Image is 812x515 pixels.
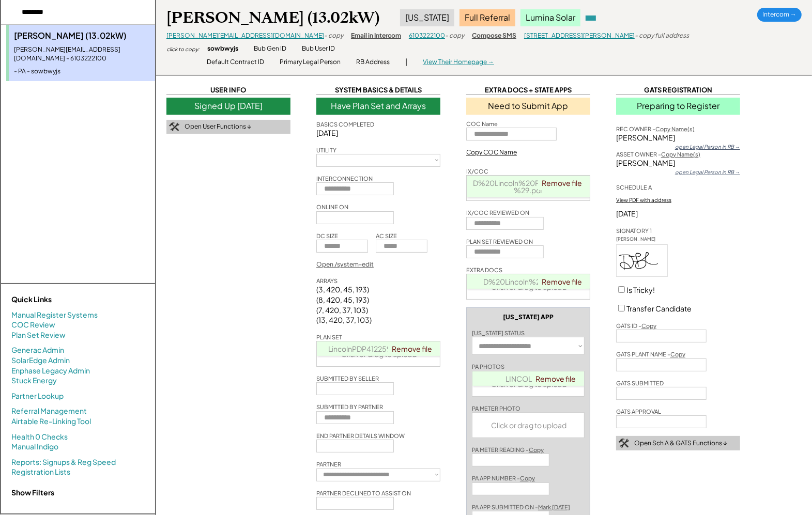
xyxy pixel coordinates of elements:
div: Quick Links [11,294,115,305]
u: Copy [670,351,685,357]
div: [PERSON_NAME] [616,236,668,243]
div: Intercom → [757,8,802,22]
div: Click or drag to upload [472,413,585,438]
div: ASSET OWNER - [616,150,700,158]
div: GATS REGISTRATION [616,85,740,95]
a: Referral Management [11,406,87,416]
div: click to copy: [166,45,200,53]
div: Full Referral [459,9,515,26]
a: [PERSON_NAME][EMAIL_ADDRESS][DOMAIN_NAME] [166,32,324,39]
div: SYSTEM BASICS & DETAILS [316,85,440,95]
span: D%20Lincoln%20PTO.pdf [483,277,574,286]
div: Open User Functions ↓ [185,122,251,131]
u: Copy [641,322,656,329]
a: Remove file [532,371,580,386]
div: PA APP NUMBER - [472,474,535,482]
img: tool-icon.png [169,122,179,132]
a: Stuck Energy [11,376,57,386]
div: DC SIZE [316,232,338,240]
div: | [405,57,407,67]
div: (3, 420, 45, 193) (8, 420, 45, 193) (7, 420, 37, 103) (13, 420, 37, 103) [316,285,372,325]
div: Bub Gen ID [254,44,286,53]
div: IX/COC [466,167,488,175]
a: Registration Lists [11,467,70,477]
div: [DATE] [616,209,740,219]
div: PARTNER DECLINED TO ASSIST ON [316,489,411,497]
a: COC Review [11,320,55,330]
div: INTERCONNECTION [316,175,373,182]
div: Need to Submit App [466,98,590,114]
div: PARTNER [316,460,341,468]
div: - copy full address [635,32,689,40]
div: SUBMITTED BY PARTNER [316,403,383,411]
div: View Their Homepage → [423,58,494,67]
div: COC Name [466,120,498,128]
a: Reports: Signups & Reg Speed [11,457,116,467]
div: [DATE] [316,128,440,138]
div: Bub User ID [302,44,335,53]
div: PLAN SET [316,333,342,341]
div: PA PHOTOS [472,363,504,370]
div: AC SIZE [376,232,397,240]
a: SolarEdge Admin [11,355,70,366]
div: [PERSON_NAME] [616,133,740,143]
a: Manual Indigo [11,442,58,452]
div: open Legal Person in RB → [675,143,740,150]
div: USER INFO [166,85,290,95]
div: Email in Intercom [351,32,401,40]
div: Have Plan Set and Arrays [316,98,440,114]
a: Remove file [538,176,586,190]
div: Lumina Solar [520,9,580,26]
a: Enphase Legacy Admin [11,366,90,376]
u: Copy Name(s) [655,126,695,132]
div: [PERSON_NAME][EMAIL_ADDRESS][DOMAIN_NAME] - 6103222100 [14,45,150,63]
div: GATS SUBMITTED [616,379,664,387]
div: sowbwyjs [207,44,238,53]
a: LincolnPDP41225%20IFC.pdf [328,344,430,353]
img: tool-icon.png [619,439,629,448]
div: - PA - sowbwyjs [14,67,150,76]
div: [PERSON_NAME] (13.02kW) [166,8,379,28]
div: ONLINE ON [316,203,348,211]
strong: Show Filters [11,488,54,497]
a: Manual Register Systems [11,310,98,320]
u: Copy Name(s) [661,151,700,158]
div: - copy [445,32,464,40]
a: Partner Lookup [11,391,64,401]
div: PLAN SET REVIEWED ON [466,238,533,245]
img: LJd5EAAAABklEQVQDALGbL5QHlHqwAAAAAElFTkSuQmCC [617,245,667,276]
div: open Legal Person in RB → [675,168,740,176]
div: GATS PLANT NAME - [616,350,685,358]
span: LINCOLN.pdf [505,374,551,383]
a: Plan Set Review [11,330,66,340]
label: Is Tricky! [626,285,655,294]
div: GATS ID - [616,322,656,330]
u: Copy [529,446,544,453]
div: RB Address [356,58,390,67]
div: [PERSON_NAME] (13.02kW) [14,30,150,41]
a: [STREET_ADDRESS][PERSON_NAME] [524,32,635,39]
a: Health 0 Checks [11,432,68,442]
div: SUBMITTED BY SELLER [316,374,379,382]
div: Default Contract ID [207,58,264,67]
a: Airtable Re-Linking Tool [11,416,91,427]
div: Compose SMS [472,32,516,40]
div: SIGNATORY 1 [616,227,652,235]
div: PA METER READING - [472,446,544,454]
div: EXTRA DOCS [466,266,502,274]
div: ARRAYS [316,277,338,285]
div: View PDF with address [616,196,671,204]
u: Copy [520,475,535,481]
div: Open /system-edit [316,260,374,269]
div: [PERSON_NAME] [616,158,740,168]
div: Primary Legal Person [280,58,341,67]
div: [US_STATE] [400,9,454,26]
u: Mark [DATE] [538,504,570,510]
a: D%20Lincoln%20PTO%20%281%29.pdf [473,178,585,195]
div: Open Sch A & GATS Functions ↓ [634,439,727,448]
div: [US_STATE] APP [503,313,554,321]
div: GATS APPROVAL [616,408,661,415]
div: Copy COC Name [466,148,517,157]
